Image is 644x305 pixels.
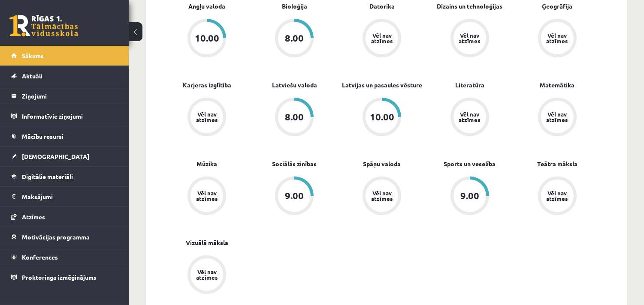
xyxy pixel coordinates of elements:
[537,159,577,168] a: Teātra māksla
[197,159,217,168] a: Mūzika
[455,81,484,90] a: Literatūra
[183,81,231,90] a: Karjeras izglītība
[11,267,118,287] a: Proktoringa izmēģinājums
[272,81,317,90] a: Latviešu valoda
[545,33,569,44] div: Vēl nav atzīmes
[338,98,426,138] a: 10.00
[163,19,251,59] a: 10.00
[11,147,118,166] a: [DEMOGRAPHIC_DATA]
[514,98,601,138] a: Vēl nav atzīmes
[458,111,482,123] div: Vēl nav atzīmes
[426,176,514,217] a: 9.00
[458,33,482,44] div: Vēl nav atzīmes
[370,33,394,44] div: Vēl nav atzīmes
[251,19,338,59] a: 8.00
[363,159,401,168] a: Spāņu valoda
[22,132,63,140] span: Mācību resursi
[163,255,251,296] a: Vēl nav atzīmes
[22,213,45,221] span: Atzīmes
[11,227,118,247] a: Motivācijas programma
[195,111,219,123] div: Vēl nav atzīmes
[11,86,118,106] a: Ziņojumi
[285,33,304,43] div: 8.00
[369,2,395,11] a: Datorika
[514,176,601,217] a: Vēl nav atzīmes
[426,98,514,138] a: Vēl nav atzīmes
[186,238,228,247] a: Vizuālā māksla
[11,207,118,227] a: Atzīmes
[22,273,97,281] span: Proktoringa izmēģinājums
[540,81,574,90] a: Matemātika
[9,15,78,36] a: Rīgas 1. Tālmācības vidusskola
[188,2,225,11] a: Angļu valoda
[11,106,118,126] a: Informatīvie ziņojumi
[251,176,338,217] a: 9.00
[370,190,394,201] div: Vēl nav atzīmes
[22,106,118,126] legend: Informatīvie ziņojumi
[22,72,42,80] span: Aktuāli
[22,173,73,180] span: Digitālie materiāli
[514,19,601,59] a: Vēl nav atzīmes
[11,247,118,267] a: Konferences
[545,190,569,201] div: Vēl nav atzīmes
[444,159,496,168] a: Sports un veselība
[338,19,426,59] a: Vēl nav atzīmes
[22,86,118,106] legend: Ziņojumi
[342,81,422,90] a: Latvijas un pasaules vēsture
[460,191,479,200] div: 9.00
[338,176,426,217] a: Vēl nav atzīmes
[195,190,219,201] div: Vēl nav atzīmes
[545,111,569,123] div: Vēl nav atzīmes
[195,33,219,43] div: 10.00
[251,98,338,138] a: 8.00
[370,112,394,122] div: 10.00
[11,187,118,206] a: Maksājumi
[11,46,118,66] a: Sākums
[22,187,118,206] legend: Maksājumi
[11,126,118,146] a: Mācību resursi
[285,112,304,122] div: 8.00
[22,253,58,261] span: Konferences
[542,2,572,11] a: Ģeogrāfija
[195,269,219,280] div: Vēl nav atzīmes
[426,19,514,59] a: Vēl nav atzīmes
[22,52,44,60] span: Sākums
[272,159,317,168] a: Sociālās zinības
[282,2,307,11] a: Bioloģija
[437,2,502,11] a: Dizains un tehnoloģijas
[11,167,118,186] a: Digitālie materiāli
[22,233,90,241] span: Motivācijas programma
[163,98,251,138] a: Vēl nav atzīmes
[163,176,251,217] a: Vēl nav atzīmes
[11,66,118,86] a: Aktuāli
[22,152,89,160] span: [DEMOGRAPHIC_DATA]
[285,191,304,200] div: 9.00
